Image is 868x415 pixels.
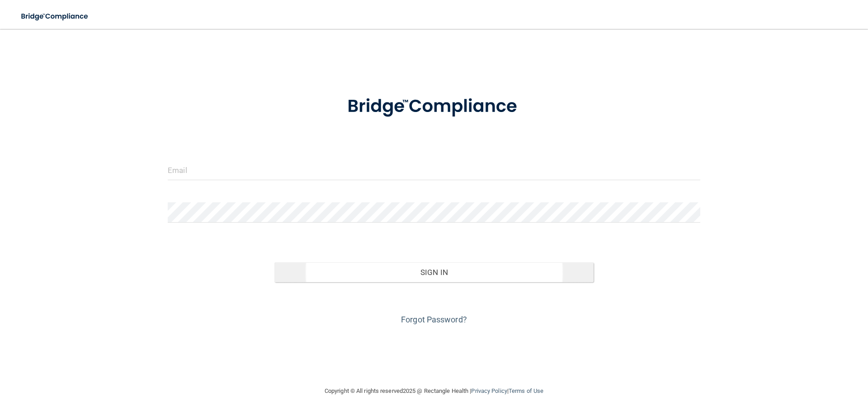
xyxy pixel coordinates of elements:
[274,262,594,282] button: Sign In
[269,377,599,406] div: Copyright © All rights reserved 2025 @ Rectangle Health | |
[401,315,467,324] a: Forgot Password?
[168,160,700,180] input: Email
[329,83,539,130] img: bridge_compliance_login_screen.278c3ca4.svg
[14,7,97,26] img: bridge_compliance_login_screen.278c3ca4.svg
[509,387,543,394] a: Terms of Use
[471,387,507,394] a: Privacy Policy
